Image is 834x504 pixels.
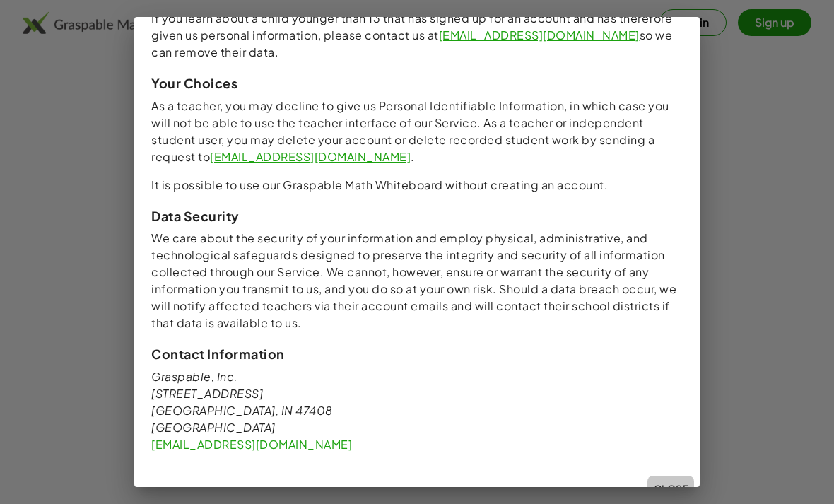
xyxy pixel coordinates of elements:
[151,208,683,224] h3: Data Security
[439,28,640,42] a: [EMAIL_ADDRESS][DOMAIN_NAME]
[210,149,411,164] a: [EMAIL_ADDRESS][DOMAIN_NAME]
[151,346,683,362] h3: Contact Information
[151,177,683,194] p: It is possible to use our Graspable Math Whiteboard without creating an account.
[151,98,683,165] p: As a teacher, you may decline to give us Personal Identifiable Information, in which case you wil...
[151,230,683,332] p: We care about the security of your information and employ physical, administrative, and technolog...
[653,482,688,495] span: Close
[647,476,694,501] button: Close
[151,368,683,436] address: Graspable, Inc. [STREET_ADDRESS] [GEOGRAPHIC_DATA], IN 47408 [GEOGRAPHIC_DATA]
[151,75,683,91] h3: Your Choices
[151,10,683,61] p: If you learn about a child younger than 13 that has signed up for an account and has therefore gi...
[151,437,352,452] a: [EMAIL_ADDRESS][DOMAIN_NAME]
